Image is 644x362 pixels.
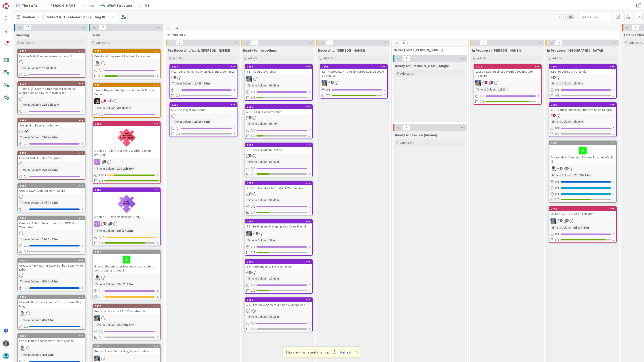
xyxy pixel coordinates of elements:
div: 0/1 [549,185,616,191]
span: 3/5 [555,197,559,202]
img: TP [551,166,556,171]
div: 0/1 [93,112,160,117]
span: 0 / 1 [251,128,255,133]
span: 12 [485,81,487,84]
div: 1611Create Beyond the Sprints (Module 6) Puzzle Piece [93,83,160,97]
span: 0 / 1 [326,87,330,92]
a: 1494Set up Miro Boards for DemoTime in Column:27d 4h 41m0/1 [17,118,85,147]
span: 0 / 1 [251,204,255,209]
div: 16035.9 - Proposals, Pricing in Proposals & Discount Strategies [320,65,387,78]
div: 1448 [20,217,85,220]
div: Time in Column [246,121,267,126]
div: 1595 [245,65,312,69]
img: MA [322,80,327,86]
div: 0/1 [18,174,85,179]
div: TP Idea 💡- Create a bot that will submit a suggestion as a KZ card from slack [18,86,85,96]
div: 0/1 [549,231,616,237]
span: 0 / 12 [99,235,105,240]
a: 1464Create SWAY Student Mgmt BoardTime in Column:34d 7h 15m0/1 [17,183,85,212]
span: 0 / 1 [176,88,180,92]
span: Add Card... [400,72,415,76]
span: 1/8 [251,133,255,138]
span: 0 / 1 [24,243,28,248]
span: 1 [110,222,112,225]
span: : [267,159,268,164]
div: Module 5 - Sales Mastery [PARENT] [93,214,160,220]
span: 0 / 1 [99,68,103,73]
div: 15965.2 - Fall in Love with Sales [245,105,312,115]
div: MA [320,80,387,86]
span: 2/8 [251,172,255,176]
div: Time in Column [551,119,572,124]
span: 0/8 [555,131,559,136]
div: Time in Column [94,105,115,110]
span: 1 [491,81,494,84]
div: Time in Column [19,65,40,70]
span: : [192,119,193,124]
div: 17d 22h 19m [572,173,592,178]
span: 0 / 1 [555,185,559,190]
a: 15965.2 - Fall in Love with SalesTime in Column:5h 7m0/11/8 [245,104,313,139]
a: 1529TP Idea 💡- Create a bot that will submit a suggestion as a KZ card from slackTime in Column:1... [17,81,85,114]
span: 7/8 [326,93,330,98]
a: 1475Lesson 3.12 - Business Metrics You Need to MeasureMATime in Column:1d 38m0/17/8 [474,64,542,105]
a: 16055.11 - Leveraging Testimonials & EndorsementsTime in Column:2d 23h 57m0/10/8 [169,64,237,99]
div: 5.4 - Top Mistakes & Top Quick Win Secrets [245,185,312,191]
span: 1/8 [251,95,255,100]
div: 1494 [18,118,85,122]
div: 5.9 - Proposals, Pricing in Proposals & Discount Strategies [320,69,387,78]
div: 1475Lesson 3.12 - Business Metrics You Need to Measure [474,65,541,78]
img: Visit kanbanzone.com [3,3,9,9]
div: 1599 [245,219,312,223]
span: The SWAY [22,3,37,8]
div: 0/1 [549,191,616,197]
a: 1611Create Beyond the Sprints (Module 6) Puzzle PieceBNTime in Column:4d 2h 41m0/1 [93,83,161,118]
span: 2 [249,192,252,195]
span: : [267,83,268,88]
div: 0/1 [170,87,237,93]
div: 2d 20h 51m [193,119,211,124]
div: 0/1 [18,141,85,147]
div: 6h 40m [268,83,280,88]
div: 5.10 - Upselling & Referrals [549,69,616,74]
div: 1599 [247,220,312,223]
div: 0/1 [549,125,616,131]
div: MA [549,218,616,224]
span: 6/6 [99,178,103,183]
div: 1d 5h 41m [41,65,57,70]
div: 1612 [95,50,160,53]
div: 15995.5 - Building and Managing Your Sales Funnel [245,219,312,229]
span: 2 [553,114,556,117]
span: 0/8 [555,93,559,98]
span: : [572,225,572,230]
span: : [192,81,193,86]
div: 1597 [247,143,312,147]
div: Time in Column [246,83,267,88]
div: Create SWAY Student Mgmt Board [18,188,85,194]
span: : [267,238,268,243]
div: 1596 [247,105,312,108]
span: 4 [560,167,563,170]
div: 0/1 [18,72,85,77]
div: Create & Publish Descriptions for SWAY-Soft Templates [18,220,85,230]
div: Time in Column [246,238,267,243]
a: 1493Lesson Add - LI Sales NavigatorTime in Column:27d 4h 47m0/1 [17,151,85,180]
div: 1360Create eMail Campaign for New Program (Cycle 1) [549,141,616,164]
div: 5.11 - Leveraging Testimonials & Endorsements [170,69,237,74]
b: SWAY 2.0 - The Modern Consulting Blueprint [47,15,117,19]
div: Time in Column [246,198,267,202]
div: 1604 [549,65,616,69]
div: 1606 [170,103,237,107]
span: Add Card... [400,141,415,145]
div: 1360 [551,141,616,145]
span: Add Card... [173,56,187,60]
div: MA [474,80,541,86]
div: 5d 23h 44m [572,225,590,230]
div: 0/1 [170,125,237,131]
a: ME [136,1,152,9]
span: 1 [104,99,106,102]
span: 8/9 [555,237,559,242]
div: 0/1 [245,127,312,133]
span: ME [145,3,149,8]
a: 1448Create & Publish Descriptions for SWAY-Soft TemplatesTime in Column:37d 3h 28m0/10/3 [17,216,85,255]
